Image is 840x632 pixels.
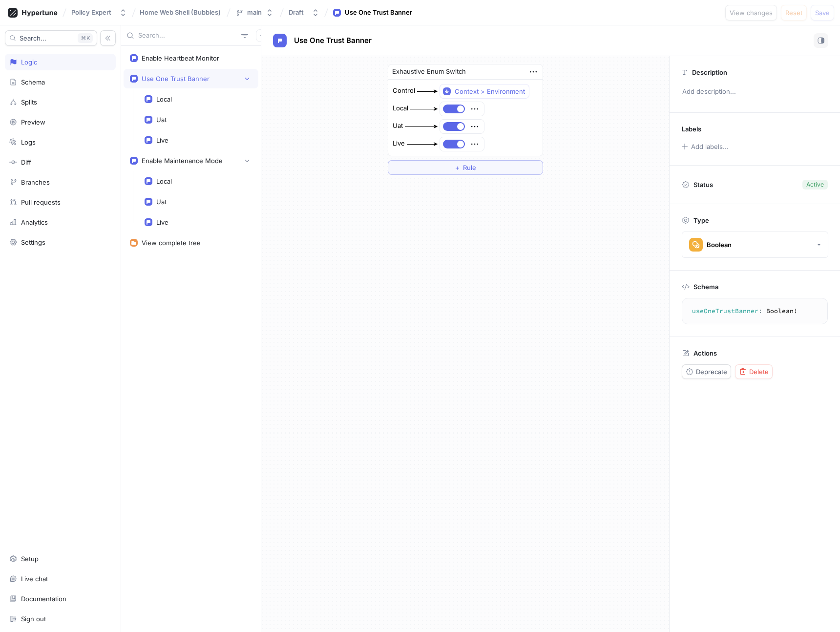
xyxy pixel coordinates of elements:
button: Delete [735,364,773,379]
div: Logs [21,138,36,146]
span: Rule [463,165,476,170]
p: Description [692,68,727,76]
button: View changes [725,5,777,21]
div: Documentation [21,595,66,603]
div: Logic [21,58,37,66]
div: Exhaustive Enum Switch [392,67,466,77]
span: Reset [785,10,802,16]
button: ＋Rule [388,160,543,175]
div: Live chat [21,575,48,583]
div: Use One Trust Banner [142,75,210,83]
button: Draft [285,4,323,21]
a: Documentation [5,590,116,607]
div: Settings [21,238,45,246]
span: Home Web Shell (Bubbles) [140,9,221,16]
span: Save [815,10,830,16]
button: Reset [781,5,807,21]
span: Search... [20,35,46,41]
div: Uat [156,198,167,206]
div: Add labels... [691,144,729,150]
button: Add labels... [678,140,731,153]
button: Search...K [5,30,97,46]
div: Splits [21,98,37,106]
div: Uat [393,121,403,131]
span: Deprecate [696,369,727,375]
div: Local [156,95,172,103]
button: Boolean [682,232,828,258]
textarea: useOneTrustBanner: Boolean! [686,302,823,320]
p: Actions [693,349,717,357]
div: Pull requests [21,198,61,206]
div: Setup [21,555,39,563]
div: Preview [21,118,45,126]
span: Use One Trust Banner [294,37,372,44]
p: Add description... [678,84,832,100]
p: Labels [682,125,701,133]
div: Sign out [21,615,46,623]
input: Search... [138,31,237,41]
div: Use One Trust Banner [345,8,412,18]
p: Schema [693,283,718,291]
div: Enable Maintenance Mode [142,157,223,165]
div: Boolean [707,241,732,249]
div: main [247,8,262,17]
div: Draft [289,8,304,17]
div: K [78,33,93,43]
div: Active [806,180,824,189]
div: Local [156,177,172,185]
button: Context > Environment [440,84,529,99]
div: Local [393,104,408,113]
button: main [231,4,277,21]
div: Enable Heartbeat Monitor [142,54,219,62]
span: ＋ [454,165,461,170]
button: Policy Expert [67,4,131,21]
div: Context > Environment [455,87,525,96]
div: Schema [21,78,45,86]
button: Deprecate [682,364,731,379]
div: Uat [156,116,167,124]
button: Save [811,5,834,21]
div: Diff [21,158,31,166]
p: Status [693,178,713,191]
div: Control [393,86,415,96]
span: View changes [730,10,773,16]
span: Delete [749,369,769,375]
div: View complete tree [142,239,201,247]
div: Live [156,218,168,226]
div: Policy Expert [71,8,111,17]
div: Live [156,136,168,144]
div: Branches [21,178,50,186]
div: Live [393,139,405,148]
div: Analytics [21,218,48,226]
p: Type [693,216,709,224]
